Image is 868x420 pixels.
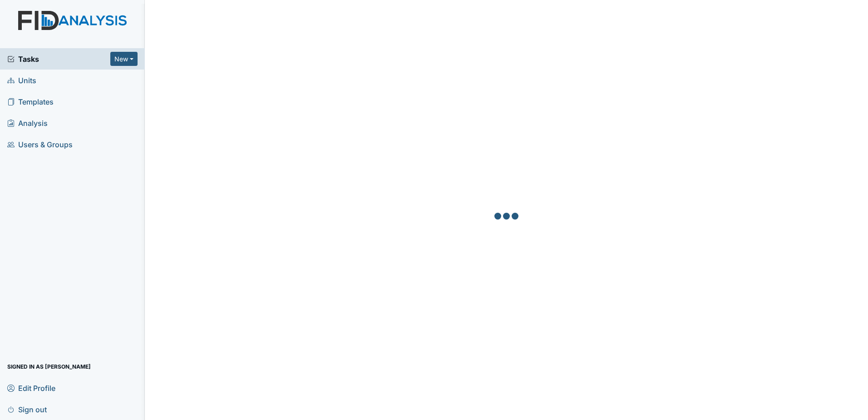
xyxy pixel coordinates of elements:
[7,54,110,65] a: Tasks
[7,95,54,109] span: Templates
[110,52,138,66] button: New
[7,73,36,87] span: Units
[7,137,73,151] span: Users & Groups
[7,402,47,416] span: Sign out
[7,381,55,395] span: Edit Profile
[7,360,91,374] span: Signed in as [PERSON_NAME]
[7,116,48,130] span: Analysis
